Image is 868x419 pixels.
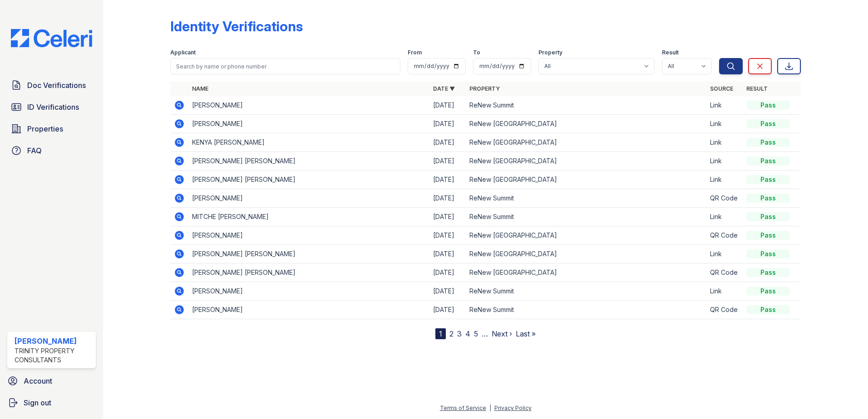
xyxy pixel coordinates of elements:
[188,133,429,152] td: KENYA [PERSON_NAME]
[188,152,429,171] td: [PERSON_NAME] [PERSON_NAME]
[516,329,536,338] a: Last »
[15,336,92,346] div: [PERSON_NAME]
[429,301,466,319] td: [DATE]
[474,329,478,338] a: 5
[188,226,429,245] td: [PERSON_NAME]
[188,263,429,282] td: [PERSON_NAME] [PERSON_NAME]
[4,29,99,47] img: CE_Logo_Blue-a8612792a0a2168367f1c8372b55b34899dd931a85d93a1a3d3e32e68fde9ad4.png
[188,171,429,189] td: [PERSON_NAME] [PERSON_NAME]
[706,282,743,301] td: Link
[494,404,532,411] a: Privacy Policy
[746,212,790,221] div: Pass
[429,263,466,282] td: [DATE]
[7,98,96,116] a: ID Verifications
[706,263,743,282] td: QR Code
[429,133,466,152] td: [DATE]
[465,329,470,338] a: 4
[710,85,733,92] a: Source
[706,152,743,171] td: Link
[24,397,51,408] span: Sign out
[746,156,790,166] div: Pass
[15,346,92,365] div: Trinity Property Consultants
[466,133,707,152] td: ReNew [GEOGRAPHIC_DATA]
[429,152,466,171] td: [DATE]
[429,226,466,245] td: [DATE]
[746,305,790,314] div: Pass
[188,115,429,133] td: [PERSON_NAME]
[706,96,743,115] td: Link
[706,171,743,189] td: Link
[4,394,99,412] a: Sign out
[466,96,707,115] td: ReNew Summit
[192,85,208,92] a: Name
[662,49,679,56] label: Result
[466,208,707,226] td: ReNew Summit
[706,208,743,226] td: Link
[466,282,707,301] td: ReNew Summit
[469,85,500,92] a: Property
[408,49,422,56] label: From
[24,375,52,386] span: Account
[188,245,429,263] td: [PERSON_NAME] [PERSON_NAME]
[746,231,790,240] div: Pass
[482,328,488,339] span: …
[746,175,790,184] div: Pass
[188,282,429,301] td: [PERSON_NAME]
[706,226,743,245] td: QR Code
[433,85,455,92] a: Date ▼
[489,404,491,411] div: |
[188,96,429,115] td: [PERSON_NAME]
[473,49,480,56] label: To
[746,138,790,147] div: Pass
[706,245,743,263] td: Link
[7,141,96,160] a: FAQ
[706,301,743,319] td: QR Code
[429,189,466,208] td: [DATE]
[7,76,96,94] a: Doc Verifications
[746,85,768,92] a: Result
[746,287,790,296] div: Pass
[466,226,707,245] td: ReNew [GEOGRAPHIC_DATA]
[746,101,790,110] div: Pass
[449,329,454,338] a: 2
[466,245,707,263] td: ReNew [GEOGRAPHIC_DATA]
[7,120,96,138] a: Properties
[706,133,743,152] td: Link
[429,245,466,263] td: [DATE]
[170,18,303,34] div: Identity Verifications
[440,404,486,411] a: Terms of Service
[27,102,79,112] span: ID Verifications
[4,372,99,390] a: Account
[188,301,429,319] td: [PERSON_NAME]
[466,152,707,171] td: ReNew [GEOGRAPHIC_DATA]
[188,208,429,226] td: MITCHE [PERSON_NAME]
[466,301,707,319] td: ReNew Summit
[457,329,462,338] a: 3
[170,58,400,74] input: Search by name or phone number
[746,249,790,258] div: Pass
[746,268,790,277] div: Pass
[466,171,707,189] td: ReNew [GEOGRAPHIC_DATA]
[746,194,790,203] div: Pass
[27,123,63,134] span: Properties
[429,115,466,133] td: [DATE]
[188,189,429,208] td: [PERSON_NAME]
[466,115,707,133] td: ReNew [GEOGRAPHIC_DATA]
[27,80,86,91] span: Doc Verifications
[27,145,42,156] span: FAQ
[429,171,466,189] td: [DATE]
[706,115,743,133] td: Link
[429,208,466,226] td: [DATE]
[706,189,743,208] td: QR Code
[429,282,466,301] td: [DATE]
[492,329,512,338] a: Next ›
[466,189,707,208] td: ReNew Summit
[746,119,790,128] div: Pass
[466,263,707,282] td: ReNew [GEOGRAPHIC_DATA]
[435,328,446,339] div: 1
[429,96,466,115] td: [DATE]
[538,49,562,56] label: Property
[170,49,196,56] label: Applicant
